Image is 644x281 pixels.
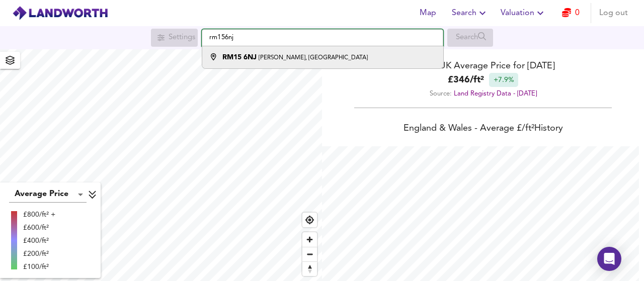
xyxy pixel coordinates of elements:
button: Find my location [302,213,317,227]
div: £200/ft² [23,249,55,259]
span: Reset bearing to north [302,262,317,276]
button: Zoom in [302,232,317,247]
div: £100/ft² [23,262,55,272]
small: [PERSON_NAME], [GEOGRAPHIC_DATA] [259,55,368,61]
div: Average Price [9,186,87,203]
b: £ 346 / ft² [448,73,484,87]
div: Source: [322,87,644,101]
button: Search [448,3,493,23]
span: Zoom out [302,247,317,261]
span: Search [452,6,489,20]
div: UK Average Price for [DATE] [322,59,644,73]
div: £600/ft² [23,223,55,233]
button: Reset bearing to north [302,261,317,276]
button: Log out [595,3,632,23]
button: Valuation [497,3,550,23]
span: Log out [599,6,628,20]
div: England & Wales - Average £/ ft² History [322,122,644,136]
button: 0 [554,3,587,23]
button: Map [412,3,444,23]
div: Search for a location first or explore the map [447,29,493,47]
span: Valuation [501,6,546,20]
span: Map [416,6,440,20]
input: Enter a location... [202,29,443,46]
div: £800/ft² + [23,210,55,220]
strong: RM15 6NJ [222,54,257,61]
a: Land Registry Data - [DATE] [454,90,537,97]
div: Search for a location first or explore the map [151,29,198,47]
a: 0 [562,6,580,20]
img: logo [12,6,108,21]
div: Open Intercom Messenger [597,247,621,271]
div: +7.9% [489,73,518,87]
div: £400/ft² [23,236,55,246]
button: Zoom out [302,247,317,261]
